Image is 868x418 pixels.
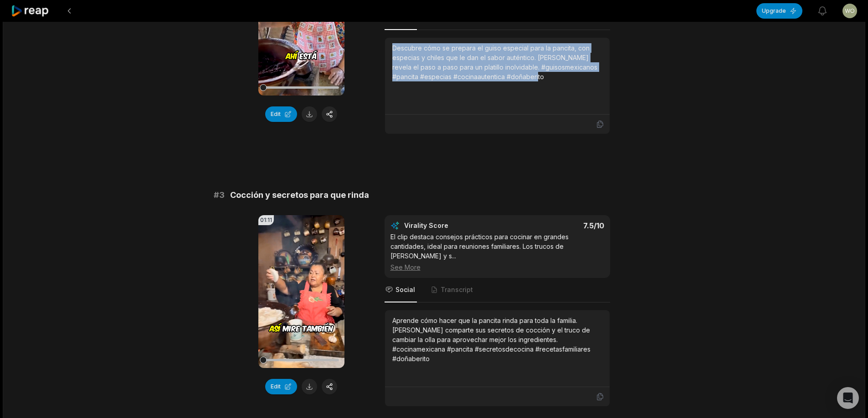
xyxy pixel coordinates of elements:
[837,387,859,409] div: Open Intercom Messenger
[392,43,602,81] div: Descubre cómo se prepara el guiso especial para la pancita, con especias y chiles que le dan el s...
[404,221,502,230] div: Virality Score
[392,316,602,363] div: Aprende cómo hacer que la pancita rinda para toda la familia. [PERSON_NAME] comparte sus secretos...
[506,221,604,230] div: 7.5 /10
[390,232,604,272] div: El clip destaca consejos prácticos para cocinar en grandes cantidades, ideal para reuniones famil...
[258,215,344,368] video: Your browser does not support mp4 format.
[265,106,297,122] button: Edit
[230,189,369,201] span: Cocción y secretos para que rinda
[265,379,297,394] button: Edit
[395,285,415,294] span: Social
[214,189,225,201] span: # 3
[390,262,604,272] div: See More
[756,3,802,19] button: Upgrade
[385,278,610,302] nav: Tabs
[441,285,473,294] span: Transcript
